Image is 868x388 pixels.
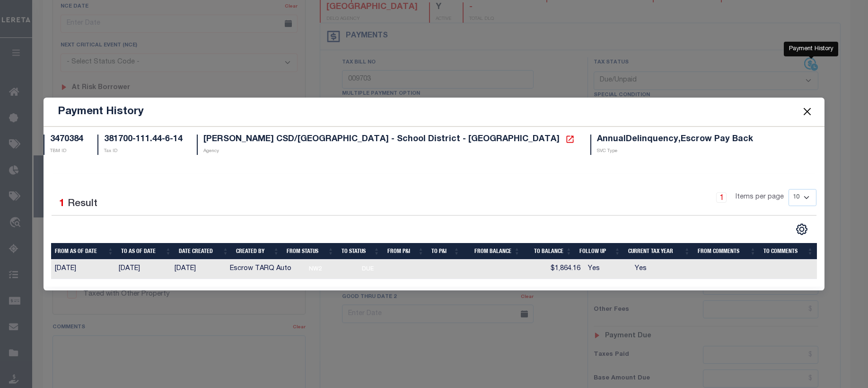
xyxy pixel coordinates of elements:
[760,243,817,260] th: To Comments: activate to sort column ascending
[359,263,377,275] span: DUE
[68,197,97,212] label: Result
[104,135,183,145] h5: 381700-111.44-6-14
[716,192,727,203] a: 1
[59,199,65,209] span: 1
[232,243,283,260] th: Created By: activate to sort column ascending
[175,243,232,260] th: Date Created: activate to sort column ascending
[801,106,813,118] button: Close
[576,243,624,260] th: Follow Up: activate to sort column ascending
[117,243,175,260] th: To As of Date: activate to sort column ascending
[694,243,760,260] th: From Comments: activate to sort column ascending
[534,260,584,279] td: $1,864.16
[51,243,117,260] th: From As of Date: activate to sort column ascending
[283,243,337,260] th: From Status: activate to sort column ascending
[384,243,428,260] th: From P&I: activate to sort column ascending
[524,243,576,260] th: To Balance: activate to sort column ascending
[203,135,560,144] span: [PERSON_NAME] CSD/[GEOGRAPHIC_DATA] - School District - [GEOGRAPHIC_DATA]
[597,135,753,145] h5: AnnualDelinquency,Escrow Pay Back
[58,105,144,118] h5: Payment History
[226,260,302,279] td: Escrow TARQ Auto
[171,260,226,279] td: [DATE]
[50,148,83,155] p: TBM ID
[51,260,115,279] td: [DATE]
[597,148,753,155] p: SVC Type
[50,135,83,145] h5: 3470384
[624,243,694,260] th: Current Tax Year: activate to sort column ascending
[736,192,784,203] span: Items per page
[338,243,384,260] th: To Status: activate to sort column ascending
[428,243,463,260] th: To P&I: activate to sort column ascending
[631,260,698,279] td: Yes
[784,42,838,57] div: Payment History
[203,148,576,155] p: Agency
[115,260,171,279] td: [DATE]
[104,148,183,155] p: Tax ID
[306,263,324,275] span: NW2
[584,260,631,279] td: Yes
[464,243,524,260] th: From Balance: activate to sort column ascending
